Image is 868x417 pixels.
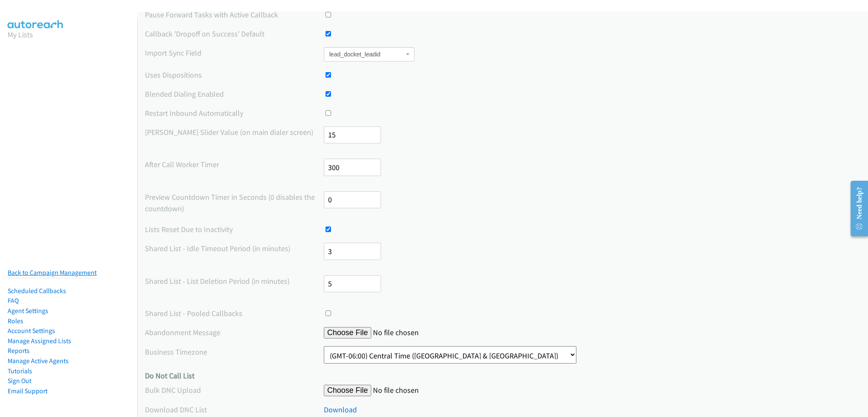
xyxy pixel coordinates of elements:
[8,377,31,385] a: Sign Out
[145,224,324,235] label: Lists Reset Due to Inactivity
[145,404,324,415] label: Download DNC List
[8,297,19,305] a: FAQ
[8,30,33,39] a: My Lists
[844,175,868,242] iframe: Resource Center
[8,307,48,315] a: Agent Settings
[8,287,66,295] a: Scheduled Callbacks
[145,346,324,358] label: Business Timezone
[145,88,324,100] label: Blended Dialing Enabled
[145,275,324,287] label: Shared List - List Deletion Period (in minutes)
[145,28,324,39] label: Callback 'Dropoff on Success' Default
[8,317,23,325] a: Roles
[145,126,324,138] label: [PERSON_NAME] Slider Value (on main dialer screen)
[8,269,97,277] a: Back to Campaign Management
[145,191,324,214] label: Preview Countdown Timer in Seconds (0 disables the countdown)
[324,47,415,62] span: lead_docket_leadid
[8,347,30,355] a: Reports
[145,371,860,381] h4: Do Not Call List
[145,384,324,396] label: Bulk DNC Upload
[145,107,324,119] label: Restart Inbound Automatically
[145,327,324,338] label: Abandonment Message
[145,308,324,319] label: Shared List - Pooled Callbacks
[145,47,324,59] label: Import Sync Field
[8,357,69,365] a: Manage Active Agents
[145,69,324,81] label: Uses Dispositions
[8,367,32,375] a: Tutorials
[145,243,324,254] label: Shared List - Idle Timeout Period (in minutes)
[324,405,357,414] a: Download
[145,9,324,20] label: Pause Forward Tasks with Active Callback
[8,327,55,335] a: Account Settings
[8,387,47,395] a: Email Support
[145,159,324,170] label: After Call Worker Timer
[329,50,404,59] span: lead_docket_leadid
[8,337,71,345] a: Manage Assigned Lists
